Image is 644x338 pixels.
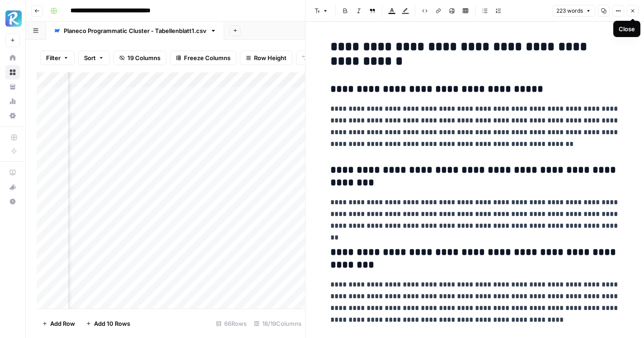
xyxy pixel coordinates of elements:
[184,53,230,62] span: Freeze Columns
[84,53,96,62] span: Sort
[64,26,207,35] div: Planeco Programmatic Cluster - Tabellenblatt1.csv
[240,51,292,65] button: Row Height
[5,165,20,180] a: AirOps Academy
[552,5,595,17] button: 223 words
[6,180,19,194] div: What's new?
[78,51,110,65] button: Sort
[250,316,305,331] div: 18/19 Columns
[5,10,22,27] img: Radyant Logo
[5,194,20,209] button: Help + Support
[5,51,20,65] a: Home
[556,7,583,15] span: 223 words
[94,319,130,328] span: Add 10 Rows
[5,65,20,80] a: Browse
[46,53,61,62] span: Filter
[5,180,20,194] button: What's new?
[212,316,250,331] div: 66 Rows
[254,53,287,62] span: Row Height
[80,316,136,331] button: Add 10 Rows
[5,108,20,123] a: Settings
[170,51,236,65] button: Freeze Columns
[5,80,20,94] a: Your Data
[50,319,75,328] span: Add Row
[113,51,166,65] button: 19 Columns
[37,316,80,331] button: Add Row
[127,53,160,62] span: 19 Columns
[5,94,20,108] a: Usage
[46,22,224,40] a: Planeco Programmatic Cluster - Tabellenblatt1.csv
[40,51,75,65] button: Filter
[5,7,20,30] button: Workspace: Radyant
